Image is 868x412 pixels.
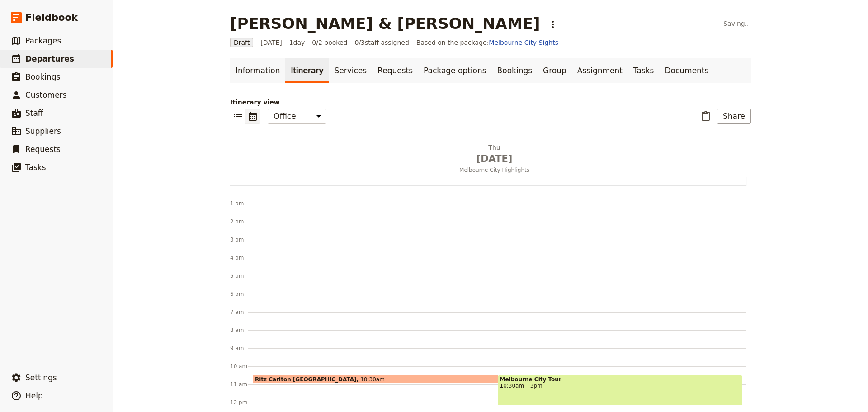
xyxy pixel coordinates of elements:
span: [DATE] [260,38,282,47]
span: Suppliers [25,127,61,136]
div: 10 am [230,363,253,370]
span: 0 / 3 staff assigned [354,38,409,47]
div: 1 am [230,200,253,207]
a: Services [329,58,373,83]
a: Melbourne City Sights [489,39,558,46]
div: 7 am [230,308,253,316]
div: 6 am [230,290,253,298]
span: 1 day [289,38,305,47]
span: Bookings [25,72,60,81]
div: 5 am [230,272,253,279]
div: 3 am [230,236,253,243]
span: 10:30am [360,376,385,382]
a: Information [230,58,285,83]
div: 8 am [230,327,253,334]
span: 10:30am – 3pm [500,383,741,389]
div: Ritz Carlton [GEOGRAPHIC_DATA]10:30am [253,375,669,384]
a: Assignment [572,58,628,83]
button: Share [717,109,751,124]
a: Bookings [492,58,538,83]
span: 0/2 booked [312,38,347,47]
span: Departures [25,54,74,63]
a: Tasks [628,58,660,83]
div: 4 am [230,254,253,261]
span: Customers [25,90,66,99]
a: Group [538,58,572,83]
div: Saving... [723,19,751,28]
span: Packages [25,36,61,45]
div: 11 am [230,381,253,388]
button: Calendar view [245,109,260,124]
span: [DATE] [256,152,732,166]
span: Tasks [25,163,46,172]
span: Draft [230,38,253,47]
button: Thu [DATE]Melbourne City Highlights [253,143,740,176]
span: Requests [25,145,61,154]
span: Help [25,391,43,400]
button: Actions [545,17,561,32]
button: Paste itinerary item [698,109,713,124]
div: 12 pm [230,399,253,406]
a: Documents [659,58,714,83]
span: Based on the package: [416,38,558,47]
span: Fieldbook [25,11,78,24]
span: Melbourne City Tour [500,376,741,383]
button: List view [230,109,245,124]
div: 2 am [230,218,253,225]
span: Settings [25,373,57,382]
a: Itinerary [285,58,329,83]
h2: Thu [256,143,732,166]
p: Itinerary view [230,98,751,107]
span: Ritz Carlton [GEOGRAPHIC_DATA] [255,376,360,382]
a: Package options [418,58,491,83]
span: Melbourne City Highlights [253,166,736,174]
div: 9 am [230,345,253,352]
span: Staff [25,109,43,118]
a: Requests [372,58,418,83]
h1: [PERSON_NAME] & [PERSON_NAME] [230,14,540,33]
